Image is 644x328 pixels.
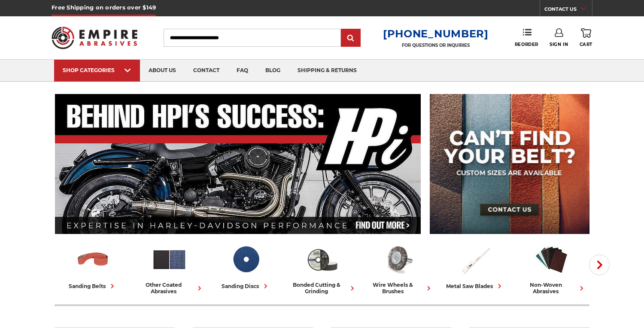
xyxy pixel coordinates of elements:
[228,60,257,82] a: faq
[550,42,568,47] span: Sign In
[580,42,592,47] span: Cart
[287,242,357,295] a: bonded cutting & grinding
[55,94,421,234] img: Banner for an interview featuring Horsepower Inc who makes Harley performance upgrades featured o...
[457,242,493,277] img: Metal Saw Blades
[134,242,204,295] a: other coated abrasives
[304,242,340,277] img: Bonded Cutting & Grinding
[534,242,569,277] img: Non-woven Abrasives
[516,242,586,295] a: non-woven abrasives
[440,242,510,291] a: metal saw blades
[69,282,117,291] div: sanding belts
[589,255,610,275] button: Next
[75,242,111,277] img: Sanding Belts
[430,94,589,234] img: promo banner for custom belts.
[515,28,538,47] a: Reorder
[544,4,592,16] a: CONTACT US
[257,60,289,82] a: blog
[222,282,270,291] div: sanding discs
[58,242,128,291] a: sanding belts
[515,42,538,47] span: Reorder
[185,60,228,82] a: contact
[580,28,592,47] a: Cart
[364,242,433,295] a: wire wheels & brushes
[364,282,433,295] div: wire wheels & brushes
[134,282,204,295] div: other coated abrasives
[228,242,264,277] img: Sanding Discs
[516,282,586,295] div: non-woven abrasives
[342,30,359,47] input: Submit
[381,242,416,277] img: Wire Wheels & Brushes
[446,282,504,291] div: metal saw blades
[289,60,365,82] a: shipping & returns
[52,21,137,55] img: Empire Abrasives
[140,60,185,82] a: about us
[383,43,489,48] p: FOR QUESTIONS OR INQUIRIES
[211,242,280,291] a: sanding discs
[152,242,187,277] img: Other Coated Abrasives
[63,67,131,73] div: SHOP CATEGORIES
[383,27,489,40] a: [PHONE_NUMBER]
[287,282,357,295] div: bonded cutting & grinding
